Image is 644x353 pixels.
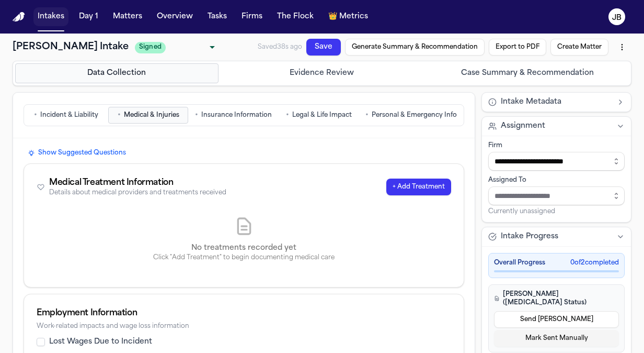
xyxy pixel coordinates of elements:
[13,40,129,54] h1: [PERSON_NAME] Intake
[488,152,625,171] input: Select firm
[306,39,341,56] button: Save
[488,207,555,216] span: Currently unassigned
[203,7,231,26] button: Tasks
[34,110,37,120] span: •
[118,110,121,120] span: •
[37,243,451,253] p: No treatments recorded yet
[13,12,25,22] img: Finch Logo
[201,111,272,119] span: Insurance Information
[237,7,267,26] button: Firms
[190,107,277,124] button: Go to Insurance Information
[292,111,352,119] span: Legal & Life Impact
[49,189,226,197] div: Details about medical providers and treatments received
[75,7,102,26] button: Day 1
[40,111,98,119] span: Incident & Liability
[501,97,561,107] span: Intake Metadata
[13,12,25,22] a: Home
[425,63,629,83] button: Go to Case Summary & Recommendation step
[37,307,451,319] div: Employment Information
[386,179,451,195] button: + Add Treatment
[33,7,68,26] button: Intakes
[37,323,451,330] div: Work-related impacts and wage loss information
[372,111,457,119] span: Personal & Emergency Info
[482,227,631,246] button: Intake Progress
[488,141,625,150] div: Firm
[482,117,631,136] button: Assignment
[550,39,608,56] button: Create Matter
[37,253,451,262] p: Click "Add Treatment" to begin documenting medical care
[488,176,625,184] div: Assigned To
[482,93,631,112] button: Intake Metadata
[570,259,619,267] span: 0 of 2 completed
[361,107,462,124] button: Go to Personal & Emergency Info
[258,44,302,50] span: Saved 38s ago
[501,231,558,242] span: Intake Progress
[26,107,106,124] button: Go to Incident & Liability
[221,63,424,83] button: Go to Evidence Review step
[108,107,188,124] button: Go to Medical & Injuries
[15,63,629,83] nav: Intake steps
[109,7,146,26] button: Matters
[286,110,289,120] span: •
[195,110,198,120] span: •
[488,186,625,205] input: Assign to staff member
[124,111,179,119] span: Medical & Injuries
[15,63,218,83] button: Go to Data Collection step
[324,7,372,26] button: crownMetrics
[135,42,166,53] span: Signed
[153,7,197,26] button: Overview
[279,107,359,124] button: Go to Legal & Life Impact
[613,38,631,57] button: More actions
[494,330,619,347] button: Mark Sent Manually
[494,311,619,328] button: Send [PERSON_NAME]
[24,147,130,159] button: Show Suggested Questions
[494,290,619,307] h4: [PERSON_NAME] ([MEDICAL_DATA] Status)
[345,39,485,56] button: Generate Summary & Recommendation
[135,40,218,54] div: Update intake status
[49,337,152,347] label: Lost Wages Due to Incident
[501,121,545,131] span: Assignment
[365,110,369,120] span: •
[273,7,318,26] button: The Flock
[49,177,226,189] div: Medical Treatment Information
[489,39,546,56] button: Export to PDF
[494,259,545,267] span: Overall Progress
